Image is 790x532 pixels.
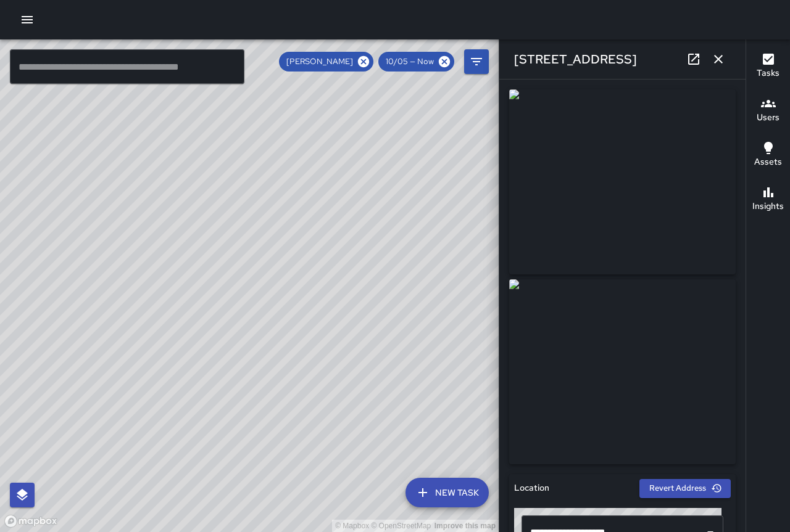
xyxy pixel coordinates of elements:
[509,89,736,274] img: request_images%2Fa17ca760-a1e1-11f0-8cfd-0b86d039da21
[757,111,780,125] h6: Users
[746,89,790,133] button: Users
[746,178,790,222] button: Insights
[514,481,549,495] h6: Location
[746,44,790,89] button: Tasks
[279,52,373,72] div: [PERSON_NAME]
[752,200,784,213] h6: Insights
[509,279,736,464] img: request_images%2Fa31066c0-a1e1-11f0-8cfd-0b86d039da21
[464,49,489,74] button: Filters
[514,49,637,69] h6: [STREET_ADDRESS]
[754,155,782,169] h6: Assets
[378,55,441,68] span: 10/05 — Now
[746,133,790,178] button: Assets
[279,55,360,68] span: [PERSON_NAME]
[378,52,454,72] div: 10/05 — Now
[639,479,731,498] button: Revert Address
[757,67,780,80] h6: Tasks
[405,478,489,507] button: New Task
